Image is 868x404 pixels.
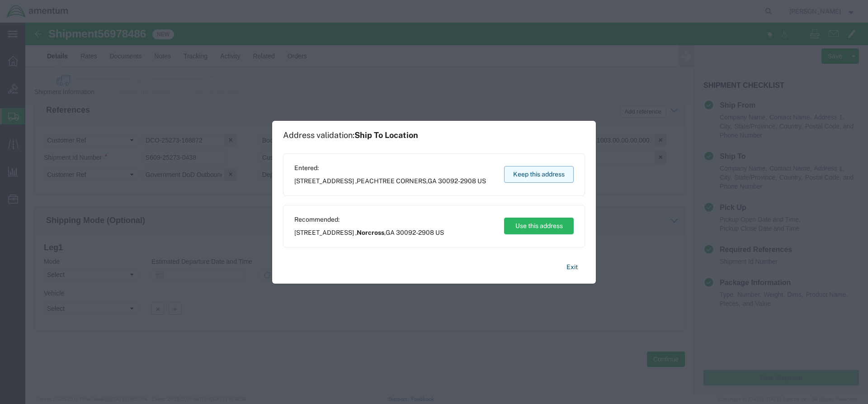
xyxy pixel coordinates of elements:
span: [STREET_ADDRESS] , , [294,228,444,238]
span: [STREET_ADDRESS] , , [294,176,486,186]
span: GA [428,177,437,185]
span: 30092-2908 [396,229,434,236]
span: PEACHTREE CORNERS [357,177,426,185]
span: US [435,229,444,236]
span: US [477,177,486,185]
button: Exit [559,259,585,275]
span: Recommended: [294,215,444,224]
span: Entered: [294,163,486,173]
h1: Address validation: [283,130,418,140]
button: Use this address [504,218,574,234]
span: Norcross [357,229,384,236]
button: Keep this address [504,166,574,183]
span: 30092-2908 [438,177,476,185]
span: GA [386,229,395,236]
span: Ship To Location [354,130,418,140]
